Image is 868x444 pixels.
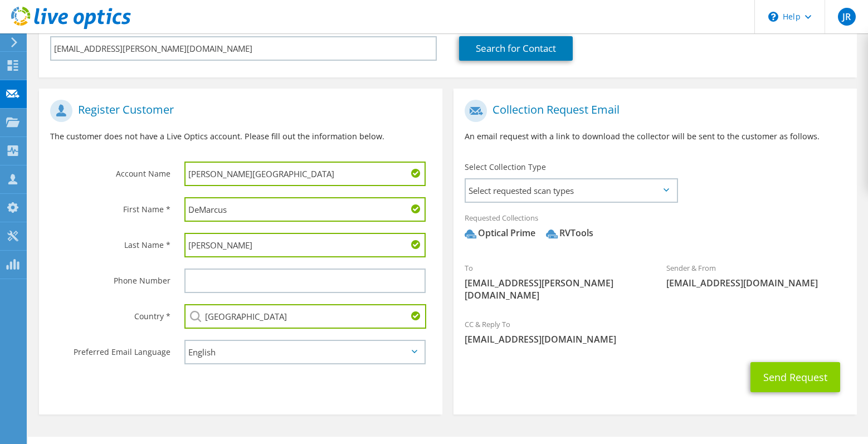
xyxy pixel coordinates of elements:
[465,277,644,301] span: [EMAIL_ADDRESS][PERSON_NAME][DOMAIN_NAME]
[546,227,593,240] div: RVTools
[838,8,856,26] span: JR
[750,362,840,392] button: Send Request
[50,340,170,358] label: Preferred Email Language
[50,130,431,143] p: The customer does not have a Live Optics account. Please fill out the information below.
[466,179,676,202] span: Select requested scan types
[453,313,857,351] div: CC & Reply To
[465,227,535,240] div: Optical Prime
[50,269,170,286] label: Phone Number
[50,197,170,215] label: First Name *
[666,277,846,289] span: [EMAIL_ADDRESS][DOMAIN_NAME]
[465,333,846,345] span: [EMAIL_ADDRESS][DOMAIN_NAME]
[453,206,857,251] div: Requested Collections
[50,162,170,179] label: Account Name
[50,100,426,122] h1: Register Customer
[465,130,846,143] p: An email request with a link to download the collector will be sent to the customer as follows.
[465,162,546,173] label: Select Collection Type
[465,100,840,122] h1: Collection Request Email
[453,256,655,307] div: To
[768,12,778,22] svg: \n
[50,304,170,322] label: Country *
[50,233,170,251] label: Last Name *
[459,36,573,61] a: Search for Contact
[655,256,857,295] div: Sender & From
